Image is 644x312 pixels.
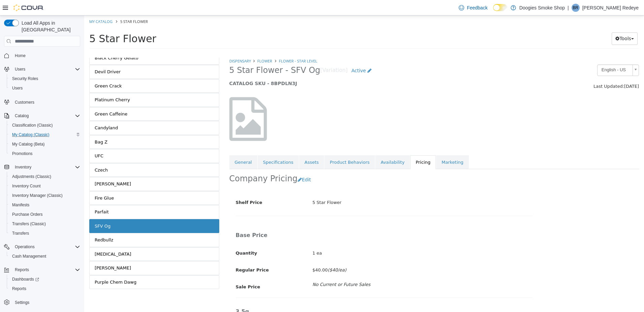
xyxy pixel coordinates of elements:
[513,49,546,60] span: English - US
[1,51,83,60] button: Home
[573,4,578,12] span: BR
[7,191,83,200] button: Inventory Manager (Classic)
[15,113,29,119] span: Catalog
[7,139,83,149] button: My Catalog (Beta)
[10,151,24,158] div: Czech
[9,210,45,218] a: Purchase Orders
[19,20,80,33] span: Load All Apps in [GEOGRAPHIC_DATA]
[9,252,80,260] span: Cash Management
[244,252,262,257] em: ($40/ea)
[9,173,54,181] a: Adjustments (Classic)
[7,83,83,93] button: Users
[9,150,35,158] a: Promotions
[7,74,83,83] button: Security Roles
[9,285,29,293] a: Reports
[10,263,52,270] div: Purple Chem Dawg
[12,243,37,251] button: Operations
[12,174,51,179] span: Adjustments (Classic)
[9,220,49,228] a: Transfers (Classic)
[7,149,83,158] button: Promotions
[7,284,83,293] button: Reports
[15,267,29,272] span: Reports
[9,191,65,200] a: Inventory Manager (Classic)
[13,4,44,11] img: Cova
[213,158,230,171] button: Edit
[12,221,46,227] span: Transfers (Classic)
[7,219,83,229] button: Transfers (Classic)
[509,68,540,73] span: Last Updated:
[12,112,80,120] span: Catalog
[7,229,83,238] button: Transfers
[12,98,37,106] a: Customers
[145,43,167,48] a: Dispensary
[12,52,28,60] a: Home
[493,11,493,11] span: Dark Mode
[9,210,80,218] span: Purchase Orders
[10,165,47,172] div: [PERSON_NAME]
[12,163,80,171] span: Inventory
[173,43,188,48] a: Flower
[9,201,80,209] span: Manifests
[9,275,80,283] span: Dashboards
[519,4,565,12] p: Doogies Smoke Shop
[9,75,80,83] span: Security Roles
[7,200,83,210] button: Manifests
[228,252,244,257] span: $40.00
[568,4,569,12] p: |
[15,100,34,105] span: Customers
[36,3,64,8] span: 5 Star Flower
[9,121,56,129] a: Classification (Classic)
[145,65,450,71] h5: CATALOG SKU - 8BPDLN3J
[10,67,38,74] div: Green Crack
[352,140,385,154] a: Marketing
[7,275,83,284] a: Dashboards
[10,53,36,60] div: Devil Driver
[228,184,257,189] span: 5 Star Flower
[9,121,80,129] span: Classification (Classic)
[15,300,29,305] span: Settings
[9,131,80,139] span: My Catalog (Classic)
[1,97,83,107] button: Customers
[10,123,23,130] div: Bag Z
[152,252,185,257] span: Regular Price
[9,131,52,139] a: My Catalog (Classic)
[527,17,553,29] button: Tools
[9,220,80,228] span: Transfers (Classic)
[540,68,555,73] span: [DATE]
[12,51,80,60] span: Home
[12,298,32,307] a: Settings
[467,4,487,11] span: Feedback
[9,182,43,190] a: Inventory Count
[223,232,453,244] div: 1 ea
[9,140,80,148] span: My Catalog (Beta)
[12,183,41,189] span: Inventory Count
[152,184,178,189] span: Shelf Price
[10,221,29,228] div: Redbullz
[15,67,25,72] span: Users
[267,52,282,58] span: Active
[9,150,80,158] span: Promotions
[7,172,83,181] button: Adjustments (Classic)
[12,65,80,73] span: Users
[195,43,233,48] a: Flower - Star Level
[12,212,43,217] span: Purchase Orders
[12,231,29,236] span: Transfers
[15,53,26,58] span: Home
[9,229,80,237] span: Transfers
[12,141,45,147] span: My Catalog (Beta)
[145,50,236,60] span: 5 Star Flower - SFV Og
[1,162,83,172] button: Inventory
[9,285,80,293] span: Reports
[12,286,26,291] span: Reports
[145,158,214,168] h2: Company Pricing
[15,164,31,170] span: Inventory
[10,249,47,256] div: [PERSON_NAME]
[147,293,454,300] h4: 3.5g
[12,112,31,120] button: Catalog
[9,252,49,260] a: Cash Management
[10,39,54,46] div: Black Cherry Gelato
[9,229,32,237] a: Transfers
[1,64,83,74] button: Users
[7,121,83,130] button: Classification (Classic)
[9,173,80,181] span: Adjustments (Classic)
